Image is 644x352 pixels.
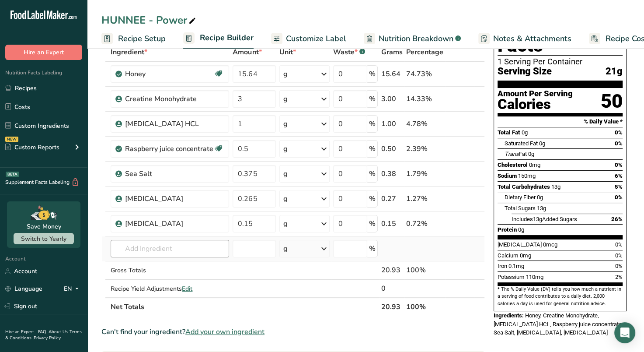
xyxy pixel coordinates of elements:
[14,233,74,244] button: Switch to Yearly
[494,312,524,319] span: Ingredients:
[518,226,524,233] span: 0g
[498,90,573,98] div: Amount Per Serving
[381,94,403,104] div: 3.00
[125,194,224,204] div: [MEDICAL_DATA]
[615,194,623,201] span: 0%
[125,144,213,154] div: Raspberry juice concentrate
[615,140,623,147] span: 0%
[543,241,557,248] span: 0mcg
[125,69,213,79] div: Honey
[200,32,254,44] span: Recipe Builder
[182,285,192,293] span: Edit
[498,66,552,77] span: Serving Size
[498,183,550,190] span: Total Carbohydrates
[615,129,623,136] span: 0%
[526,274,543,280] span: 110mg
[379,297,404,316] th: 20.93
[494,312,623,336] span: Honey, Creatine Monohydrate, [MEDICAL_DATA] HCL, Raspberry juice concentrate, Sea Salt, [MEDICAL_...
[381,218,403,229] div: 0.15
[5,281,42,296] a: Language
[283,69,288,79] div: g
[498,241,542,248] span: [MEDICAL_DATA]
[529,162,540,168] span: 0mg
[333,47,365,57] div: Waste
[5,143,59,152] div: Custom Reports
[381,194,403,204] div: 0.27
[283,194,288,204] div: g
[537,194,543,201] span: 0g
[406,265,443,275] div: 100%
[406,119,443,129] div: 4.78%
[271,29,346,49] a: Customize Label
[381,119,403,129] div: 1.00
[286,33,346,45] span: Customize Label
[508,263,524,269] span: 0.1mg
[233,47,261,57] span: Amount
[614,322,635,343] div: Open Intercom Messenger
[101,29,166,49] a: Recipe Setup
[493,33,571,45] span: Notes & Attachments
[512,216,577,222] span: Includes Added Sugars
[498,172,517,179] span: Sodium
[505,151,527,157] span: Fat
[185,327,265,337] span: Add your own ingredient
[528,151,534,157] span: 0g
[381,169,403,179] div: 0.38
[381,144,403,154] div: 0.50
[498,274,525,280] span: Potassium
[498,98,573,111] div: Calories
[283,243,288,254] div: g
[601,90,623,113] div: 50
[533,216,542,222] span: 13g
[125,119,224,129] div: [MEDICAL_DATA] HCL
[183,28,254,49] a: Recipe Builder
[5,329,36,335] a: Hire an Expert .
[5,137,18,142] div: NEW
[125,94,224,104] div: Creatine Monohydrate
[111,266,229,275] div: Gross Totals
[498,116,623,127] section: % Daily Value *
[125,218,224,229] div: [MEDICAL_DATA]
[539,140,545,147] span: 0g
[406,69,443,79] div: 74.73%
[49,329,70,335] a: About Us .
[381,283,403,294] div: 0
[111,284,229,293] div: Recipe Yield Adjustments
[27,222,61,231] div: Save Money
[498,129,520,136] span: Total Fat
[283,94,288,104] div: g
[5,329,82,341] a: Terms & Conditions .
[406,218,443,229] div: 0.72%
[505,205,536,211] span: Total Sugars
[381,69,403,79] div: 15.64
[615,172,623,179] span: 6%
[498,252,519,259] span: Calcium
[406,194,443,204] div: 1.27%
[118,33,166,45] span: Recipe Setup
[283,218,288,229] div: g
[498,226,517,233] span: Protein
[6,172,19,177] div: BETA
[615,274,623,280] span: 2%
[537,205,546,211] span: 13g
[379,33,453,45] span: Nutrition Breakdown
[505,151,519,157] i: Trans
[615,263,623,269] span: 0%
[615,162,623,168] span: 0%
[406,47,443,57] span: Percentage
[551,183,560,190] span: 13g
[505,140,538,147] span: Saturated Fat
[505,194,536,201] span: Dietary Fiber
[64,284,82,294] div: EN
[381,265,403,275] div: 20.93
[109,297,379,316] th: Net Totals
[283,144,288,154] div: g
[498,162,528,168] span: Cholesterol
[279,47,296,57] span: Unit
[283,119,288,129] div: g
[34,335,61,341] a: Privacy Policy
[404,297,445,316] th: 100%
[5,45,82,60] button: Hire an Expert
[101,327,485,337] div: Can't find your ingredient?
[518,172,536,179] span: 150mg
